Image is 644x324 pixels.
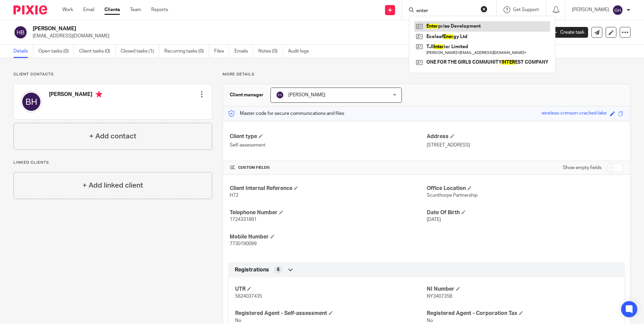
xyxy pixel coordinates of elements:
span: Scunthorpe Partnership [427,193,478,198]
h4: UTR [235,286,426,293]
a: Client tasks (0) [79,45,116,58]
h4: Client type [230,133,426,140]
input: Search [416,8,476,14]
p: [STREET_ADDRESS] [427,142,623,149]
h4: + Add contact [89,131,136,141]
a: Files [214,45,229,58]
h4: Registered Agent - Self-assessment [235,310,426,317]
a: Reports [151,6,168,13]
a: Recurring tasks (0) [164,45,209,58]
span: Registrations [235,266,269,273]
p: Client contacts [13,72,212,77]
a: Closed tasks (1) [121,45,159,58]
span: 7730190099 [230,241,257,246]
h4: [PERSON_NAME] [49,91,102,99]
h4: + Add linked client [83,180,143,191]
a: Email [83,6,94,13]
p: Self-assessment [230,142,426,149]
span: 6 [277,266,280,273]
a: Open tasks (0) [38,45,74,58]
span: NY340735B [427,294,452,299]
a: Team [130,6,141,13]
h4: Address [427,133,623,140]
a: Audit logs [288,45,314,58]
h4: Telephone Number [230,209,426,216]
p: [PERSON_NAME] [572,6,609,13]
button: Clear [481,6,487,12]
span: [DATE] [427,217,441,222]
span: 5624037435 [235,294,262,299]
span: Get Support [513,7,539,12]
img: svg%3E [612,5,623,15]
h4: Mobile Number [230,233,426,240]
h4: NI Number [427,286,618,293]
a: Work [62,6,73,13]
div: wireless-crimson-cracked-lake [542,110,607,118]
a: Details [13,45,33,58]
img: Pixie [13,5,47,14]
a: Notes (0) [258,45,283,58]
a: Create task [549,27,588,38]
p: Linked clients [13,160,212,165]
span: H72 [230,193,238,198]
h2: [PERSON_NAME] [33,25,438,32]
p: [EMAIL_ADDRESS][DOMAIN_NAME] [33,33,539,39]
img: svg%3E [276,91,284,99]
p: Master code for secure communications and files [228,110,344,117]
h4: Date Of Birth [427,209,623,216]
a: Clients [104,6,120,13]
a: Emails [234,45,253,58]
h4: Registered Agent - Corporation Tax [427,310,618,317]
h4: Client Internal Reference [230,185,426,192]
span: 1724331891 [230,217,257,222]
p: More details [223,72,631,77]
span: No [427,318,433,323]
img: svg%3E [13,25,28,39]
label: Show empty fields [563,164,602,171]
h4: CUSTOM FIELDS [230,165,426,170]
h4: Office Location [427,185,623,192]
img: svg%3E [21,91,42,112]
h3: Client manager [230,92,264,98]
span: No [235,318,241,323]
span: [PERSON_NAME] [288,93,325,97]
i: Primary [96,91,102,98]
